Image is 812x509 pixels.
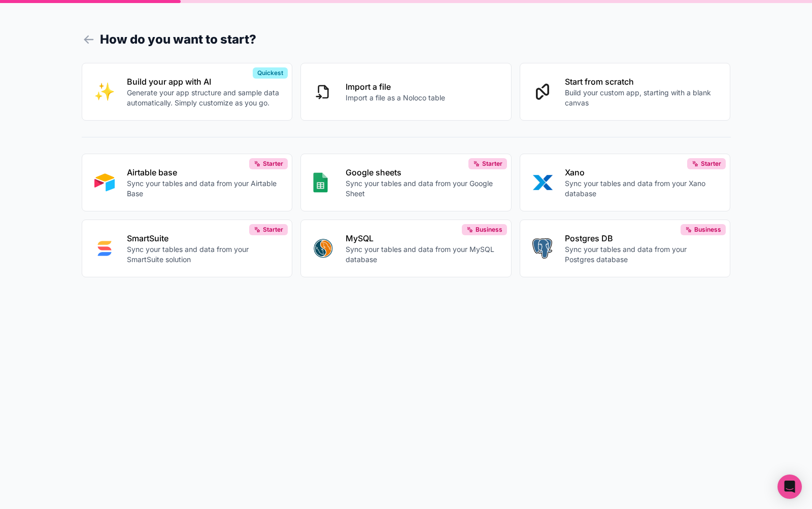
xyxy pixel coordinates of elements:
[520,63,731,121] button: Start from scratchBuild your custom app, starting with a blank canvas
[482,160,502,168] span: Starter
[532,172,553,193] img: XANO
[263,226,283,234] span: Starter
[565,88,718,108] p: Build your custom app, starting with a blank canvas
[346,232,499,244] p: MySQL
[127,244,280,265] p: Sync your tables and data from your SmartSuite solution
[694,226,721,234] span: Business
[127,178,280,199] p: Sync your tables and data from your Airtable Base
[313,172,328,193] img: GOOGLE_SHEETS
[346,178,499,199] p: Sync your tables and data from your Google Sheet
[565,76,718,88] p: Start from scratch
[532,238,552,259] img: POSTGRES
[263,160,283,168] span: Starter
[565,166,718,178] p: Xano
[565,178,718,199] p: Sync your tables and data from your Xano database
[565,232,718,244] p: Postgres DB
[127,166,280,178] p: Airtable base
[127,232,280,244] p: SmartSuite
[565,244,718,265] p: Sync your tables and data from your Postgres database
[520,220,731,277] button: POSTGRESPostgres DBSync your tables and data from your Postgres databaseBusiness
[82,154,293,211] button: AIRTABLEAirtable baseSync your tables and data from your Airtable BaseStarter
[476,226,502,234] span: Business
[346,93,445,103] p: Import a file as a Noloco table
[300,220,512,277] button: MYSQLMySQLSync your tables and data from your MySQL databaseBusiness
[94,82,115,102] img: INTERNAL_WITH_AI
[82,220,293,277] button: SMART_SUITESmartSuiteSync your tables and data from your SmartSuite solutionStarter
[777,475,802,499] div: Open Intercom Messenger
[701,160,721,168] span: Starter
[94,238,115,259] img: SMART_SUITE
[127,76,280,88] p: Build your app with AI
[127,88,280,108] p: Generate your app structure and sample data automatically. Simply customize as you go.
[300,154,512,211] button: GOOGLE_SHEETSGoogle sheetsSync your tables and data from your Google SheetStarter
[520,154,731,211] button: XANOXanoSync your tables and data from your Xano databaseStarter
[346,166,499,178] p: Google sheets
[313,238,333,259] img: MYSQL
[82,30,731,49] h1: How do you want to start?
[253,67,288,79] div: Quickest
[346,81,445,93] p: Import a file
[82,63,293,121] button: INTERNAL_WITH_AIBuild your app with AIGenerate your app structure and sample data automatically. ...
[94,172,115,193] img: AIRTABLE
[346,244,499,265] p: Sync your tables and data from your MySQL database
[300,63,512,121] button: Import a fileImport a file as a Noloco table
